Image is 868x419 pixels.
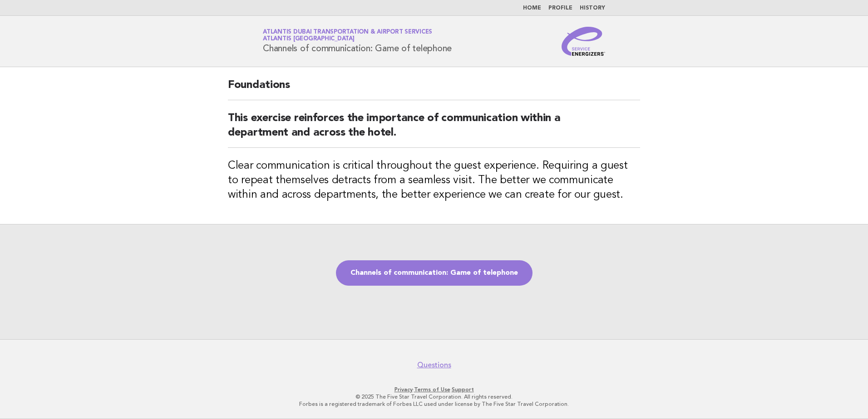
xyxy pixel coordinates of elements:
[452,386,474,393] a: Support
[414,386,450,393] a: Terms of Use
[263,36,355,42] span: Atlantis [GEOGRAPHIC_DATA]
[263,29,432,42] a: Atlantis Dubai Transportation & Airport ServicesAtlantis [GEOGRAPHIC_DATA]
[580,5,605,11] a: History
[417,361,451,370] a: Questions
[228,111,640,148] h2: This exercise reinforces the importance of communication within a department and across the hotel.
[156,386,712,393] p: · ·
[263,29,452,53] h1: Channels of communication: Game of telephone
[523,5,541,11] a: Home
[548,5,572,11] a: Profile
[228,78,640,100] h2: Foundations
[395,386,413,393] a: Privacy
[228,159,640,202] h3: Clear communication is critical throughout the guest experience. Requiring a guest to repeat them...
[336,260,533,286] a: Channels of communication: Game of telephone
[156,393,712,400] p: © 2025 The Five Star Travel Corporation. All rights reserved.
[156,400,712,408] p: Forbes is a registered trademark of Forbes LLC used under license by The Five Star Travel Corpora...
[562,27,605,56] img: Service Energizers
